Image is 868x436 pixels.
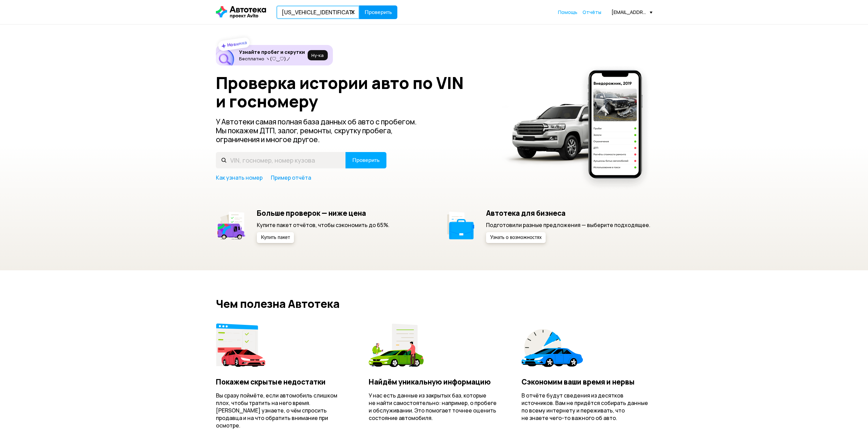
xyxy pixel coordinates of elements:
[311,52,324,58] span: Ну‑ка
[486,221,650,229] p: Подготовили разные предложения — выберите подходящее.
[612,9,652,15] div: [EMAIL_ADDRESS][DOMAIN_NAME]
[490,235,542,240] span: Узнать о возможностях
[271,174,311,181] a: Пример отчёта
[369,392,499,422] p: У нас есть данные из закрытых баз, которые не найти самостоятельно: например, о пробеге и обслужи...
[486,232,546,243] button: Узнать о возможностях
[257,209,389,217] h5: Больше проверок — ниже цена
[486,209,650,217] h5: Автотека для бизнеса
[216,392,347,429] p: Вы сразу поймёте, если автомобиль слишком плох, чтобы тратить на него время. [PERSON_NAME] узнает...
[369,377,499,386] h4: Найдём уникальную информацию
[239,56,305,61] p: Бесплатно ヽ(♡‿♡)ノ
[558,9,577,16] a: Помощь
[583,9,601,16] a: Отчёты
[257,221,389,229] p: Купите пакет отчётов, чтобы сэкономить до 65%.
[558,9,577,15] span: Помощь
[257,232,294,243] button: Купить пакет
[583,9,601,15] span: Отчёты
[521,377,652,386] h4: Сэкономим ваши время и нервы
[226,39,247,48] strong: Новинка
[276,5,359,19] input: VIN, госномер, номер кузова
[239,49,305,55] h6: Узнайте пробег и скрутки
[365,10,392,15] span: Проверить
[216,377,347,386] h4: Покажем скрытые недостатки
[261,235,290,240] span: Купить пакет
[216,117,428,144] p: У Автотеки самая полная база данных об авто с пробегом. Мы покажем ДТП, залог, ремонты, скрутку п...
[352,157,380,163] span: Проверить
[216,298,652,310] h2: Чем полезна Автотека
[521,392,652,422] p: В отчёте будут сведения из десятков источников. Вам не придётся собирать данные по всему интернет...
[345,152,386,168] button: Проверить
[216,174,263,181] a: Как узнать номер
[216,74,493,110] h1: Проверка истории авто по VIN и госномеру
[216,152,346,168] input: VIN, госномер, номер кузова
[359,5,397,19] button: Проверить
